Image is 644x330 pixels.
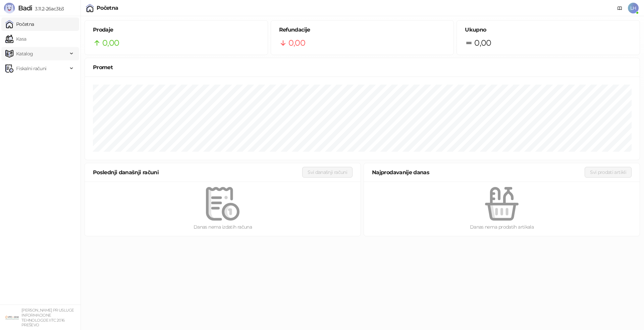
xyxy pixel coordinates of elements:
[18,4,32,12] span: Badi
[375,223,629,231] div: Danas nema prodatih artikala
[93,26,260,34] h5: Prodaje
[5,311,19,324] img: 64x64-companyLogo-8dbdf5cb-1ff6-46f6-869c-06e5dc13d728.png
[93,168,302,177] div: Poslednji današnji računi
[628,3,639,13] span: LH
[302,167,353,178] button: Svi današnji računi
[32,6,64,12] span: 3.11.2-26ac3b3
[5,32,26,46] a: Kasa
[96,223,350,231] div: Danas nema izdatih računa
[279,26,446,34] h5: Refundacije
[16,47,33,60] span: Katalog
[474,37,491,49] span: 0,00
[16,62,46,75] span: Fiskalni računi
[585,167,632,178] button: Svi prodati artikli
[93,63,632,72] div: Promet
[21,308,74,327] small: [PERSON_NAME] PR USLUGE INFORMACIONE TEHNOLOGIJE IITC 2016 PREŠEVO
[465,26,632,34] h5: Ukupno
[372,168,585,177] div: Najprodavanije danas
[102,37,119,49] span: 0,00
[288,37,305,49] span: 0,00
[614,3,625,13] a: Dokumentacija
[5,17,34,31] a: Početna
[97,5,118,11] div: Početna
[4,3,15,13] img: Logo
